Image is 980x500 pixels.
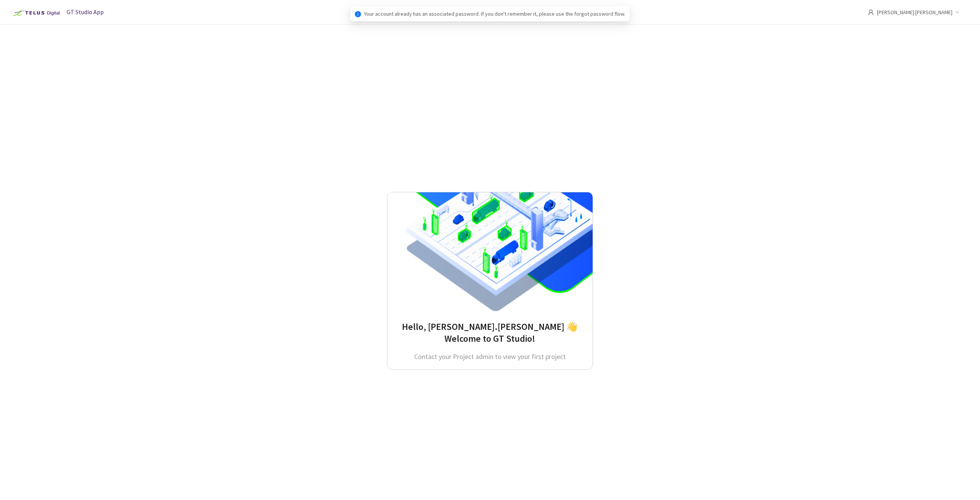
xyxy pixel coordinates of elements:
[364,10,625,18] span: Your account already has an associated password. If you don't remember it, please use the forgot ...
[414,352,566,361] span: Contact your Project admin to view your first project
[355,11,361,17] span: info-circle
[402,321,578,333] span: Hello, [PERSON_NAME].[PERSON_NAME] 👋
[955,10,959,14] span: down
[868,9,874,15] span: user
[67,8,104,16] span: GT Studio App
[9,7,62,19] img: Telus
[387,192,593,311] img: EmptyProjectIcon
[444,333,535,344] span: Welcome to GT Studio!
